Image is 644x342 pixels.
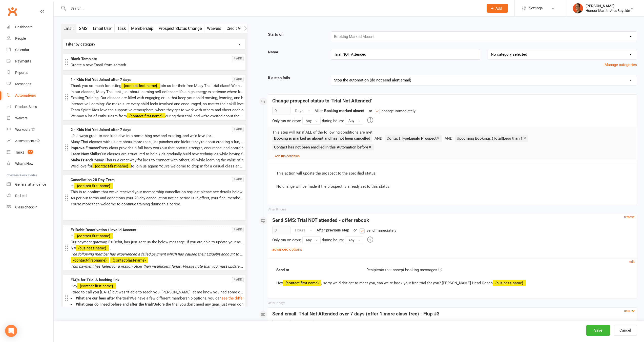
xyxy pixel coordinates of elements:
span: After [315,109,323,113]
div: After 0 hours [268,207,287,212]
button: Add [232,127,243,132]
div: Payments [15,59,31,63]
div: Cancellation 20 Day Term [71,177,243,183]
button: Membership [129,24,156,33]
div: After 7 days [268,301,285,306]
div: Automations [15,93,36,97]
button: SMS [76,24,90,33]
a: Dashboard [7,22,53,33]
span: This payment has failed for a reason other than insufficient funds. Please note that you must upd... [71,264,292,269]
button: Email User [90,24,115,33]
li: Our classes are structured to help kids gradually build new techniques while having fun. [71,151,243,157]
strong: Booking marked absent [324,109,364,113]
a: Messages [7,78,53,90]
p: I tried to call you [DATE] but wasn't able to reach you. [PERSON_NAME] let me know you had some q... [71,289,243,295]
button: Any [302,236,321,244]
a: What's New [7,158,53,169]
span: Make Friends: [71,158,95,162]
a: Workouts [7,124,53,135]
li: Before the trial you don't need any gear, just wear comfortable gym clothes. Shoes are not worn o... [71,301,243,307]
a: Class kiosk mode [7,202,53,213]
div: Create a new Email from scratch. [71,62,243,68]
a: General attendance kiosk mode [7,179,53,190]
a: Tasks 47 [7,147,53,158]
p: In our classes, Muay Thai isn’t just about learning self-defense—it’s a high-energy experience wh... [71,89,243,95]
div: Blank Template [71,56,243,62]
p: Muay Thai classes with us are about more than just punches and kicks—they’re about creating a fun... [71,139,243,145]
div: during hours: [322,237,344,243]
li: We have a few different membership options, you can depending on how often you plan to train. [71,295,243,301]
p: This step will run if ALL of the following conditions are met: [272,129,633,135]
button: Any [345,236,363,244]
button: Any [302,117,321,124]
span: What gear do I need before and after the trial? [76,302,154,307]
div: Waivers [15,116,28,120]
p: It’s always great to see kids dive into something new and exciting, and we’d love for to keep exp... [71,133,243,139]
span: change immediately [382,108,416,113]
span: "Hi [71,246,76,250]
div: Honour Martial Arts Bayside [586,8,630,13]
div: or [348,320,394,327]
li: Contact Type [385,135,455,142]
span: send immediately [364,321,394,326]
span: What are our fees after the trial? [76,296,131,301]
strong: previous step [326,228,349,232]
p: Thank you so much for letting join us for their free Muay Thai trial class! We hope they had a bl... [71,83,243,89]
button: Credit Voucher [224,24,255,33]
div: 1 - Kids Not Yet Joined after 7 days [71,77,243,83]
div: Open Intercom Messenger [5,325,17,337]
strong: Send to [273,267,363,273]
div: No change will be made if the prospect is already set to this status. [276,183,629,189]
small: Add run condition [275,154,300,158]
li: Upcoming Bookings (Total) [455,135,528,142]
span: , [110,246,111,250]
a: Product Sales [7,101,53,113]
p: As per our terms and conditions your 20-day cancellation notice period is in effect, your final m... [71,195,243,201]
a: Payments [7,56,53,67]
li: Team Spirit: Kids love the supportive atmosphere, where they get to work with others and cheer ea... [71,107,243,113]
span: After [317,228,325,232]
img: thumb_image1722232694.png [573,3,583,13]
a: Assessments [7,135,53,147]
span: Learn New Skills: [71,152,100,156]
span: Settings [529,3,543,14]
button: Add [232,177,243,182]
a: Waivers [7,113,53,124]
li: Exciting Training: Our classes are filled with engaging drills that keep your child moving, learn... [71,95,243,101]
div: Messages [15,82,31,86]
a: Roll call [7,190,53,202]
button: Email [61,24,76,33]
strong: Send SMS: Trial NOT attended - offer rebook [272,217,369,223]
div: Assessments [15,139,40,143]
strong: Send email: Trial Not Attended over 7 days (offer 1 more class free) - Flup #3 [272,311,440,317]
p: Our payment gateway, EziDebit, has just sent us the below message. If you are able to update your... [71,239,243,245]
div: This action will update the prospect to the specified status. [276,170,629,176]
input: Search... [67,5,480,12]
a: Automations [7,90,53,101]
strong: Equals Prospect [409,136,437,141]
button: Cancel [614,325,637,336]
div: or [350,227,396,233]
div: during hours: [322,118,344,124]
div: Product Sales [15,105,37,109]
div: 2 - Kids Not Yet Joined after 7 days [71,127,243,133]
div: Roll call [15,194,27,198]
button: Add [232,77,243,82]
button: Manage categories [605,62,637,68]
div: Tasks [15,150,24,154]
p: Hey , [71,283,243,289]
button: Any [345,117,363,124]
p: This is to confirm that we've received your membership cancellation request please see details be... [71,189,243,195]
span: The following member has experienced a failed payment which has caused their Ezidebit account to ... [71,252,266,256]
li: Interactive Learning: We make sure every child feels involved and encouraged, no matter their ski... [71,101,243,107]
small: edit [629,260,635,264]
small: remove [624,215,635,219]
label: If a step fails [264,75,327,81]
a: advanced options [272,247,302,252]
strong: Change prospect status to 'Trial Not Attended' [272,98,372,104]
div: Workouts [15,127,30,132]
div: Only run on days: [272,237,301,243]
strong: Less than 1 [503,136,523,141]
div: FAQ's for Trial & booking link [71,277,243,283]
a: Calendar [7,44,53,56]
